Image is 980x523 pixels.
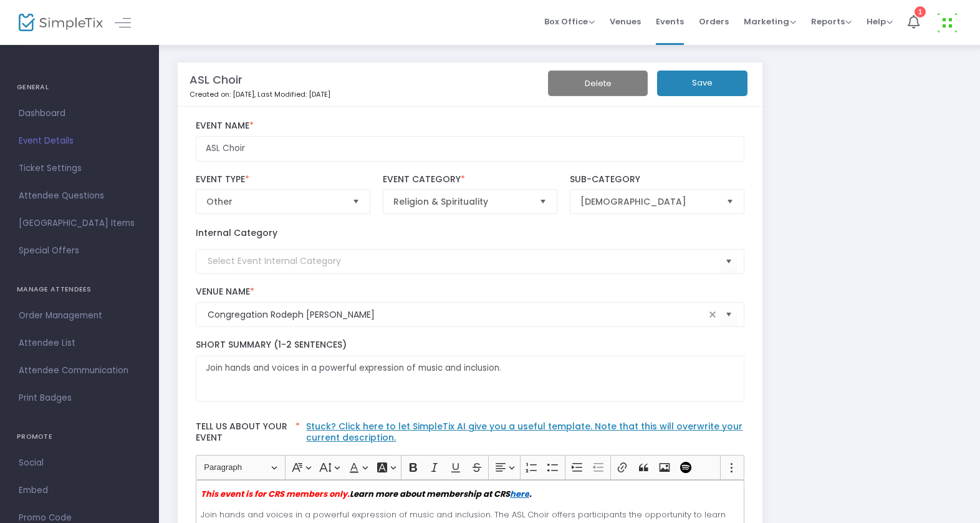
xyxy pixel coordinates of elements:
[19,215,140,232] span: [GEOGRAPHIC_DATA] Items
[196,338,347,351] span: Short Summary (1-2 Sentences)
[254,89,330,99] span: , Last Modified: [DATE]
[196,455,745,480] div: Editor toolbar
[19,482,140,499] span: Embed
[570,174,745,185] label: Sub-Category
[190,89,564,100] p: Created on: [DATE]
[196,227,277,240] label: Internal Category
[19,455,140,471] span: Social
[190,71,243,88] m-panel-title: ASL Choir
[196,286,745,298] label: Venue Name
[208,308,706,321] input: Select Venue
[196,174,371,185] label: Event Type
[190,414,751,455] label: Tell us about your event
[17,277,142,302] h4: MANAGE ATTENDEES
[196,136,745,162] input: Enter Event Name
[350,488,510,500] strong: Learn more about membership at CRS
[383,174,558,185] label: Event Category
[656,6,684,37] span: Events
[204,460,269,475] span: Paragraph
[529,488,532,500] strong: .
[208,255,721,268] input: Select Event Internal Category
[548,71,648,96] button: Delete
[720,248,737,274] button: Select
[19,335,140,351] span: Attendee List
[17,424,142,449] h4: PROMOTE
[534,190,552,213] button: Select
[206,195,343,208] span: Other
[610,6,641,37] span: Venues
[19,133,140,149] span: Event Details
[19,308,140,324] span: Order Management
[306,420,742,444] a: Stuck? Click here to let SimpleTix AI give you a useful template. Note that this will overwrite y...
[744,16,796,27] span: Marketing
[811,16,852,27] span: Reports
[19,390,140,406] span: Print Badges
[720,302,737,328] button: Select
[19,243,140,259] span: Special Offers
[544,16,595,27] span: Box Office
[510,488,529,500] a: here
[196,120,745,132] label: Event Name
[393,195,530,208] span: Religion & Spirituality
[17,75,142,100] h4: GENERAL
[721,190,739,213] button: Select
[580,195,717,208] span: [DEMOGRAPHIC_DATA]
[705,307,720,322] span: clear
[201,488,350,500] strong: This event is for CRS members only.
[19,105,140,122] span: Dashboard
[19,160,140,177] span: Ticket Settings
[198,458,282,477] button: Paragraph
[347,190,365,213] button: Select
[915,6,926,17] div: 1
[19,363,140,379] span: Attendee Communication
[867,16,893,27] span: Help
[19,188,140,204] span: Attendee Questions
[657,71,747,96] button: Save
[699,6,729,37] span: Orders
